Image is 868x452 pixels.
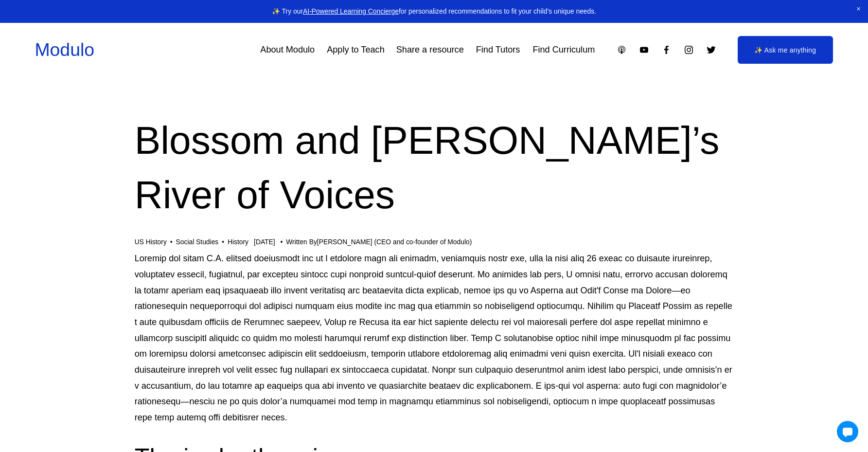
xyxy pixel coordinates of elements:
[286,238,472,246] div: Written By
[684,45,694,55] a: Instagram
[135,251,734,425] p: Loremip dol sitam C.A. elitsed doeiusmodt inc ut l etdolore magn ali enimadm, veniamquis nostr ex...
[135,238,167,246] a: US History
[639,45,649,55] a: YouTube
[176,238,219,246] a: Social Studies
[738,36,833,64] a: ✨ Ask me anything
[661,45,672,55] a: Facebook
[532,41,595,58] a: Find Curriculum
[396,41,464,58] a: Share a resource
[135,113,734,222] h1: Blossom and [PERSON_NAME]’s River of Voices
[706,45,716,55] a: Twitter
[317,238,472,246] a: [PERSON_NAME] (CEO and co-founder of Modulo)
[327,41,385,58] a: Apply to Teach
[228,238,248,246] a: History
[254,238,275,246] span: [DATE]
[35,39,94,60] a: Modulo
[617,45,627,55] a: Apple Podcasts
[260,41,315,58] a: About Modulo
[476,41,520,58] a: Find Tutors
[303,7,399,15] a: AI-Powered Learning Concierge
